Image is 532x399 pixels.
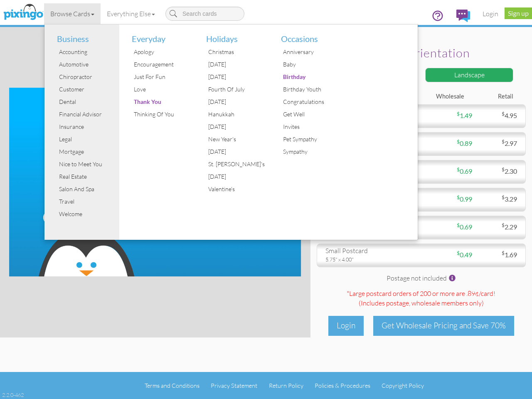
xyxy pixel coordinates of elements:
div: Birthday Youth [281,83,343,96]
div: *Large postcard orders of 200 or more are .89¢/card! (Includes postage ) [317,289,526,310]
a: Travel [51,195,119,208]
a: [DATE] [200,170,268,183]
div: [DATE] [206,170,268,183]
a: Thank You [126,96,194,108]
div: Wholesale [421,92,470,101]
a: Invites [275,121,343,133]
div: Automotive [57,58,119,71]
div: Nice to Meet You [57,158,119,170]
div: 5.75" x 4.00" [325,256,415,263]
div: Pet Sympathy [281,133,343,145]
a: Return Policy [269,382,303,389]
a: Thinking Of You [126,108,194,121]
a: Customer [51,83,119,96]
a: Mortgage [51,145,119,158]
img: pixingo logo [1,2,45,23]
sup: $ [502,111,505,117]
a: Congratulations [275,96,343,108]
a: Accounting [51,46,119,58]
div: Postage not included [317,273,526,285]
span: 0.49 [457,251,472,259]
a: Financial Advisor [51,108,119,121]
sup: $ [502,194,505,200]
div: Chiropractor [57,71,119,83]
a: Sign up [505,7,532,19]
div: Congratulations [281,96,343,108]
a: Insurance [51,121,119,133]
div: 3.29 [472,195,523,204]
sup: $ [457,194,460,200]
a: Apology [126,46,194,58]
input: Search cards [165,7,244,21]
div: Real Estate [57,170,119,183]
div: Salon And Spa [57,183,119,195]
a: Sympathy [275,145,343,158]
a: Just For Fun [126,71,194,83]
span: 0.89 [457,139,472,147]
div: Retail [470,92,520,101]
div: Birthday [281,71,343,83]
div: Fourth Of July [206,83,268,96]
sup: $ [502,166,505,172]
div: Sympathy [281,145,343,158]
div: St. [PERSON_NAME]'s [206,158,268,170]
li: Holidays [200,25,268,46]
span: 0.69 [457,167,472,175]
span: , wholesale members only [409,299,482,307]
div: Insurance [57,121,119,133]
div: 2.29 [472,222,523,232]
a: Baby [275,58,343,71]
img: comments.svg [456,10,470,22]
li: Occasions [275,25,343,46]
sup: $ [502,222,505,228]
div: Hanukkah [206,108,268,121]
div: 2.2.0-462 [2,391,24,399]
div: Travel [57,195,119,208]
div: Encouragement [132,58,194,71]
a: Copyright Policy [382,382,424,389]
a: [DATE] [200,145,268,158]
div: Just For Fun [132,71,194,83]
a: Welcome [51,208,119,220]
a: Dental [51,96,119,108]
div: Welcome [57,208,119,220]
div: Apology [132,46,194,58]
sup: $ [457,111,460,117]
div: Login [328,316,364,335]
a: Valentine's [200,183,268,195]
a: Real Estate [51,170,119,183]
div: small postcard [325,246,415,256]
div: Dental [57,96,119,108]
div: Mortgage [57,145,119,158]
sup: $ [457,138,460,145]
a: Birthday [275,71,343,83]
div: Thinking Of You [132,108,194,121]
div: Legal [57,133,119,145]
div: Anniversary [281,46,343,58]
div: Accounting [57,46,119,58]
div: Thank You [132,96,194,108]
a: Hanukkah [200,108,268,121]
sup: $ [457,250,460,256]
a: St. [PERSON_NAME]'s [200,158,268,170]
a: Terms and Conditions [145,382,199,389]
div: Valentine's [206,183,268,195]
div: [DATE] [206,58,268,71]
div: 1.69 [472,250,523,260]
a: Love [126,83,194,96]
div: [DATE] [206,71,268,83]
a: Christmas [200,46,268,58]
div: New Year's [206,133,268,145]
a: Everything Else [101,3,161,24]
li: Everyday [126,25,194,46]
div: Landscape [425,68,513,82]
a: [DATE] [200,96,268,108]
div: [DATE] [206,96,268,108]
a: New Year's [200,133,268,145]
sup: $ [457,222,460,228]
sup: $ [502,250,505,256]
a: Nice to Meet You [51,158,119,170]
a: [DATE] [200,71,268,83]
a: Automotive [51,58,119,71]
span: 0.99 [457,195,472,203]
